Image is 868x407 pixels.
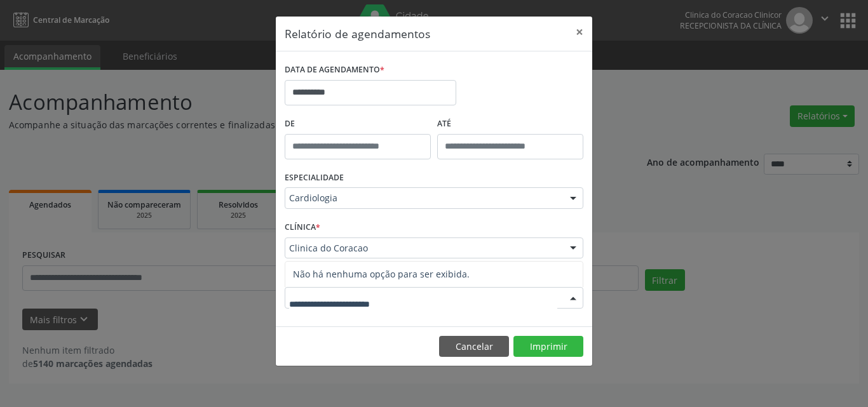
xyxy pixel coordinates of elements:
[437,114,583,134] label: ATÉ
[289,242,557,255] span: Clinica do Coracao
[439,336,509,357] button: Cancelar
[289,192,557,204] span: Cardiologia
[567,17,592,48] button: Close
[285,60,384,80] label: DATA DE AGENDAMENTO
[285,25,430,42] h5: Relatório de agendamentos
[285,168,344,188] label: ESPECIALIDADE
[285,218,320,237] label: CLÍNICA
[285,114,431,134] label: De
[285,262,583,287] span: Não há nenhuma opção para ser exibida.
[513,336,583,357] button: Imprimir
